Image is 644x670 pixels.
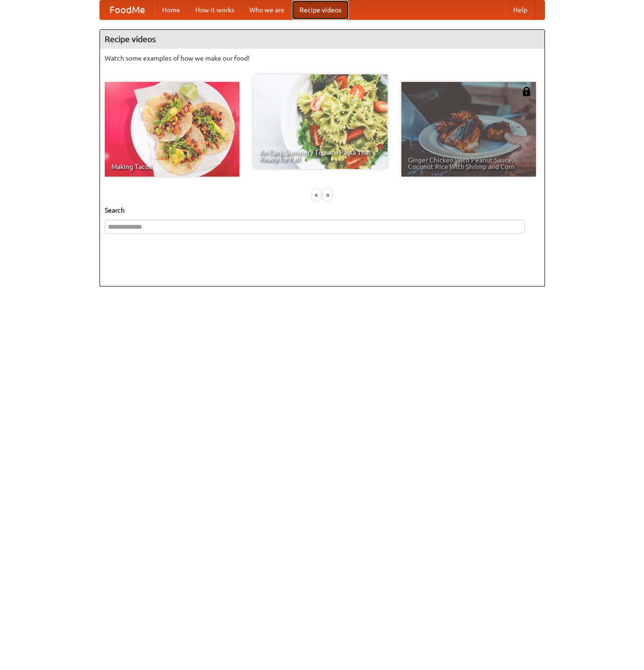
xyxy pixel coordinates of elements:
a: Recipe videos [292,0,349,19]
span: Making Tacos [111,163,233,170]
span: An Easy, Summery Tomato Pasta That's Ready for Fall [260,149,381,162]
a: FoodMe [100,0,154,19]
div: « [312,189,321,201]
div: » [323,189,332,201]
h4: Recipe videos [100,30,544,49]
a: Home [154,0,188,19]
a: Help [506,0,535,19]
a: An Easy, Summery Tomato Pasta That's Ready for Fall [253,74,388,169]
p: Watch some examples of how we make our food! [105,54,540,63]
a: Who we are [242,0,292,19]
a: How it works [188,0,242,19]
a: Making Tacos [105,82,239,177]
img: 483408.png [522,87,531,96]
h5: Search [105,205,540,215]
